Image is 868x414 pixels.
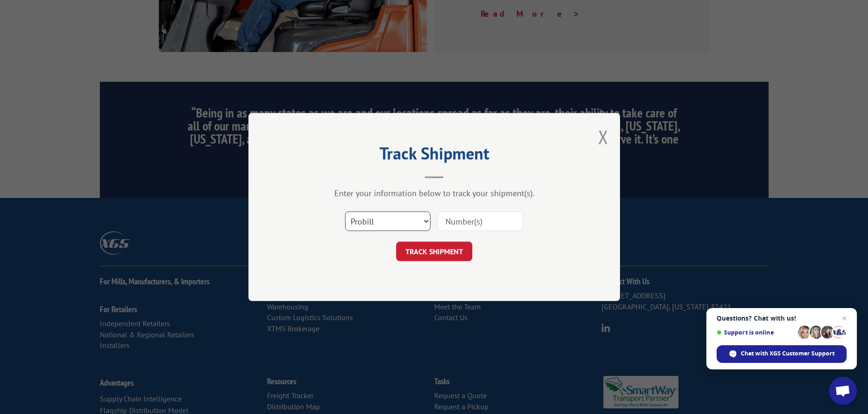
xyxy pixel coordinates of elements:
span: Chat with XGS Customer Support [741,349,835,358]
span: Chat with XGS Customer Support [717,345,847,363]
h2: Track Shipment [295,147,574,164]
input: Number(s) [437,211,523,231]
a: Open chat [829,377,857,405]
span: Questions? Chat with us! [717,315,847,322]
button: Close modal [598,125,608,149]
button: TRACK SHIPMENT [396,242,472,261]
div: Enter your information below to track your shipment(s). [295,188,574,198]
span: Support is online [717,329,795,336]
